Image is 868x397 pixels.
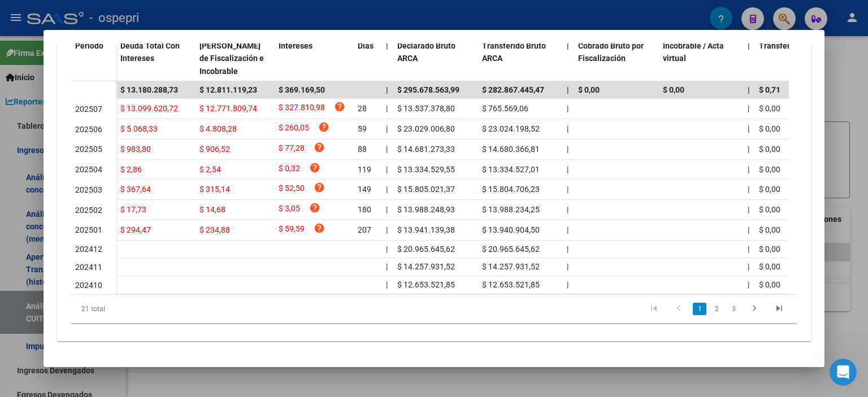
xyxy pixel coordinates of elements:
[759,205,780,214] span: $ 0,00
[759,165,780,174] span: $ 0,00
[75,263,102,272] span: 202411
[120,225,151,234] span: $ 294,47
[386,85,388,94] span: |
[748,245,749,254] span: |
[71,295,214,323] div: 21 total
[748,262,749,271] span: |
[120,205,146,214] span: $ 17,73
[279,162,300,177] span: $ 0,32
[759,85,780,94] span: $ 0,71
[567,225,568,234] span: |
[567,245,568,254] span: |
[759,280,780,289] span: $ 0,00
[358,185,371,194] span: 149
[759,245,780,254] span: $ 0,00
[567,205,568,214] span: |
[279,223,305,238] span: $ 59,59
[574,34,658,84] datatable-header-cell: Cobrado Bruto por Fiscalización
[748,85,750,94] span: |
[478,34,562,84] datatable-header-cell: Transferido Bruto ARCA
[199,165,221,174] span: $ 2,54
[279,85,325,94] span: $ 369.169,50
[75,281,102,290] span: 202410
[75,225,102,234] span: 202501
[562,34,574,84] datatable-header-cell: |
[397,165,455,174] span: $ 13.334.529,55
[482,185,540,194] span: $ 15.804.706,23
[381,34,393,84] datatable-header-cell: |
[386,262,388,271] span: |
[748,225,749,234] span: |
[482,225,540,234] span: $ 13.940.904,50
[769,303,790,315] a: go to last page
[567,145,568,154] span: |
[314,142,325,153] i: help
[748,145,749,154] span: |
[482,262,540,271] span: $ 14.257.931,52
[75,245,102,254] span: 202412
[754,34,839,84] datatable-header-cell: Transferido De Más
[567,280,568,289] span: |
[274,34,353,84] datatable-header-cell: Intereses
[693,303,706,315] a: 1
[567,41,569,50] span: |
[120,104,178,113] span: $ 13.099.620,72
[397,104,455,113] span: $ 13.537.378,80
[482,280,540,289] span: $ 12.653.521,85
[314,182,325,193] i: help
[199,185,230,194] span: $ 315,14
[358,165,371,174] span: 119
[748,280,749,289] span: |
[759,185,780,194] span: $ 0,00
[743,34,754,84] datatable-header-cell: |
[397,205,455,214] span: $ 13.988.248,93
[759,104,780,113] span: $ 0,00
[482,145,540,154] span: $ 14.680.366,81
[75,41,103,50] span: Período
[397,145,455,154] span: $ 14.681.273,33
[358,41,374,50] span: Dias
[748,165,749,174] span: |
[397,124,455,133] span: $ 23.029.006,80
[727,303,740,315] a: 3
[71,34,116,81] datatable-header-cell: Período
[397,262,455,271] span: $ 14.257.931,52
[75,104,102,114] span: 202507
[75,125,102,134] span: 202506
[279,41,313,50] span: Intereses
[567,124,568,133] span: |
[567,85,569,94] span: |
[75,165,102,174] span: 202504
[386,185,388,194] span: |
[759,225,780,234] span: $ 0,00
[358,104,367,113] span: 28
[567,185,568,194] span: |
[309,162,320,173] i: help
[318,121,329,133] i: help
[567,165,568,174] span: |
[386,41,388,50] span: |
[748,205,749,214] span: |
[482,104,528,113] span: $ 765.569,06
[386,165,388,174] span: |
[120,165,142,174] span: $ 2,86
[482,85,544,94] span: $ 282.867.445,47
[643,303,665,315] a: go to first page
[334,101,345,112] i: help
[279,182,305,197] span: $ 52,50
[120,85,178,94] span: $ 13.180.288,73
[116,34,195,84] datatable-header-cell: Deuda Total Con Intereses
[358,205,371,214] span: 180
[691,299,708,319] li: page 1
[75,185,102,194] span: 202503
[386,145,388,154] span: |
[386,280,388,289] span: |
[759,41,830,50] span: Transferido De Más
[748,124,749,133] span: |
[397,280,455,289] span: $ 12.653.521,85
[482,41,546,63] span: Transferido Bruto ARCA
[397,185,455,194] span: $ 15.805.021,37
[358,145,367,154] span: 88
[386,124,388,133] span: |
[748,41,750,50] span: |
